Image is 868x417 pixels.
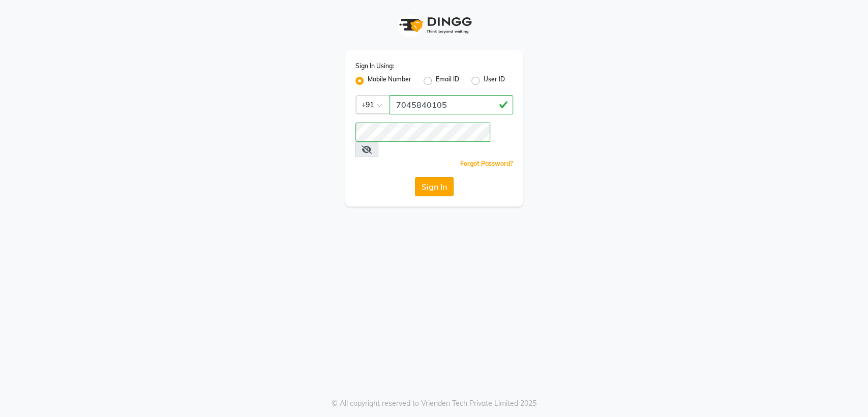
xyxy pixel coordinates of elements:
label: Mobile Number [368,75,411,87]
button: Sign In [415,177,454,196]
label: User ID [484,75,505,87]
label: Email ID [436,75,459,87]
label: Sign In Using: [355,62,394,71]
img: logo1.svg [394,10,475,40]
a: Forgot Password? [460,160,513,167]
input: Username [355,123,490,142]
input: Username [390,95,513,114]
